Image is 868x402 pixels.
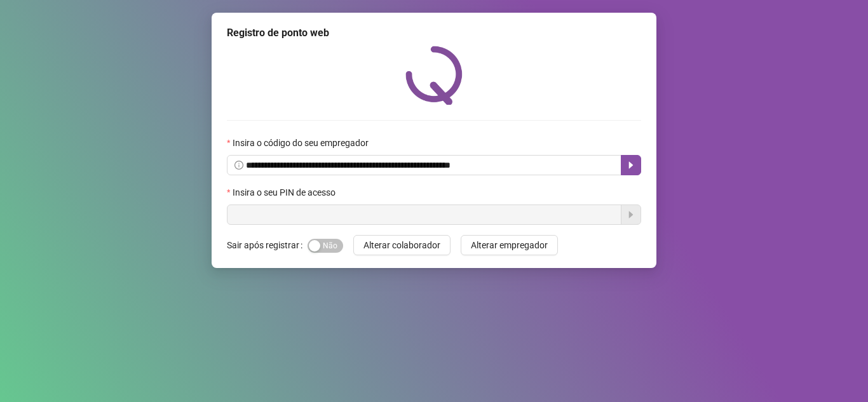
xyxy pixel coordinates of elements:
button: Alterar empregador [461,235,558,255]
img: QRPoint [405,46,463,105]
label: Sair após registrar [227,235,308,255]
button: Alterar colaborador [353,235,451,255]
span: caret-right [626,160,636,170]
label: Insira o código do seu empregador [227,136,377,150]
div: Registro de ponto web [227,25,641,41]
span: info-circle [234,161,243,170]
span: Alterar empregador [471,238,548,252]
label: Insira o seu PIN de acesso [227,185,344,199]
span: Alterar colaborador [363,238,440,252]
